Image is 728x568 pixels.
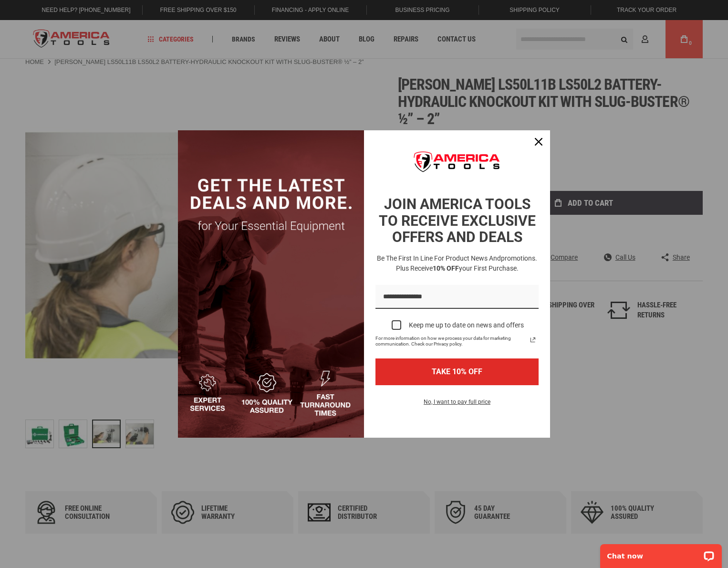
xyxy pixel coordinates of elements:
[535,138,542,146] svg: close icon
[375,336,527,347] span: For more information on how we process your data for marketing communication. Check our Privacy p...
[594,538,728,568] iframe: LiveChat chat widget
[409,321,524,329] div: Keep me up to date on news and offers
[527,334,539,346] svg: link icon
[379,196,536,245] strong: JOIN AMERICA TOOLS TO RECEIVE EXCLUSIVE OFFERS AND DEALS
[527,130,550,153] button: Close
[375,285,539,309] input: Email field
[374,253,541,273] h3: Be the first in line for product news and
[433,264,459,272] strong: 10% OFF
[375,358,539,385] button: TAKE 10% OFF
[416,397,498,413] button: No, I want to pay full price
[396,254,538,272] span: promotions. Plus receive your first purchase.
[527,334,539,346] a: Read our Privacy Policy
